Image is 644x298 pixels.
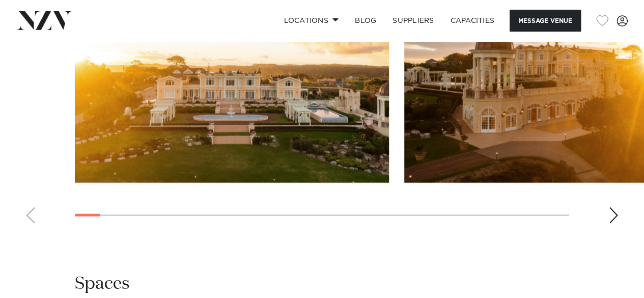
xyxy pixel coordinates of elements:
[75,273,130,295] h2: Spaces
[275,10,347,32] a: Locations
[510,10,581,32] button: Message Venue
[442,10,503,32] a: Capacities
[16,11,72,30] img: nzv-logo.png
[384,10,442,32] a: SUPPLIERS
[347,10,384,32] a: BLOG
